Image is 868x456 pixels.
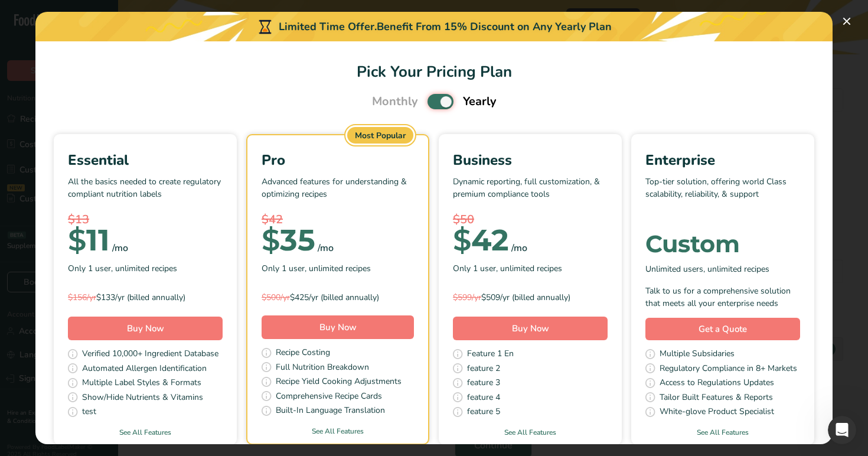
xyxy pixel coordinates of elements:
div: Pro [262,149,414,171]
div: $50 [453,211,608,229]
div: Benefit From 15% Discount on Any Yearly Plan [377,19,612,35]
h1: Pick Your Pricing Plan [50,60,818,83]
a: See All Features [247,426,428,437]
span: $ [262,222,280,258]
span: Only 1 user, unlimited recipes [453,262,562,275]
span: feature 5 [467,405,500,420]
span: Verified 10,000+ Ingredient Database [82,347,218,362]
span: $ [453,222,471,258]
button: Buy Now [453,317,608,340]
div: Business [453,149,608,171]
div: Talk to us for a comprehensive solution that meets all your enterprise needs [645,285,800,310]
p: Dynamic reporting, full customization, & premium compliance tools [453,175,608,211]
p: Advanced features for understanding & optimizing recipes [262,175,414,211]
span: Full Nutrition Breakdown [276,361,369,376]
div: /mo [112,241,128,255]
div: 35 [262,229,315,252]
span: Only 1 user, unlimited recipes [262,262,371,275]
div: /mo [511,241,527,255]
div: 11 [68,229,110,252]
span: Recipe Costing [276,346,330,361]
p: Top-tier solution, offering world Class scalability, reliability, & support [645,175,800,211]
div: $425/yr (billed annually) [262,291,414,304]
span: Tailor Built Features & Reports [660,391,773,406]
span: Access to Regulations Updates [660,376,774,391]
div: $133/yr (billed annually) [68,291,223,304]
div: 42 [453,229,509,252]
div: $509/yr (billed annually) [453,291,608,304]
span: Show/Hide Nutrients & Vitamins [82,391,203,406]
span: Recipe Yield Cooking Adjustments [276,375,402,390]
div: Most Popular [347,127,413,144]
div: /mo [318,241,334,255]
span: Only 1 user, unlimited recipes [68,262,177,275]
span: $156/yr [68,292,96,303]
div: Enterprise [645,149,800,171]
span: feature 4 [467,391,500,406]
span: $599/yr [453,292,481,303]
span: feature 2 [467,362,500,377]
div: Limited Time Offer. [35,12,833,41]
span: Unlimited users, unlimited recipes [645,263,769,275]
span: feature 3 [467,376,500,391]
div: Custom [645,232,800,256]
span: Buy Now [127,323,164,334]
iframe: Intercom live chat [828,416,856,444]
span: Comprehensive Recipe Cards [276,390,382,405]
p: All the basics needed to create regulatory compliant nutrition labels [68,175,223,211]
a: See All Features [54,427,237,438]
button: Buy Now [68,317,223,340]
span: Get a Quote [699,323,747,336]
span: test [82,405,96,420]
span: Multiple Label Styles & Formats [82,376,201,391]
span: Regulatory Compliance in 8+ Markets [660,362,797,377]
span: Yearly [463,93,497,110]
div: $42 [262,211,414,229]
button: Buy Now [262,315,414,339]
a: See All Features [631,427,814,438]
span: Monthly [372,93,418,110]
a: See All Features [439,427,622,438]
span: Built-In Language Translation [276,404,385,419]
span: Automated Allergen Identification [82,362,207,377]
div: Essential [68,149,223,171]
span: Buy Now [512,323,549,334]
a: Get a Quote [645,318,800,341]
span: Buy Now [319,321,357,333]
span: White-glove Product Specialist [660,405,774,420]
span: Feature 1 En [467,347,514,362]
span: Multiple Subsidaries [660,347,735,362]
span: $500/yr [262,292,290,303]
span: $ [68,222,86,258]
div: $13 [68,211,223,229]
